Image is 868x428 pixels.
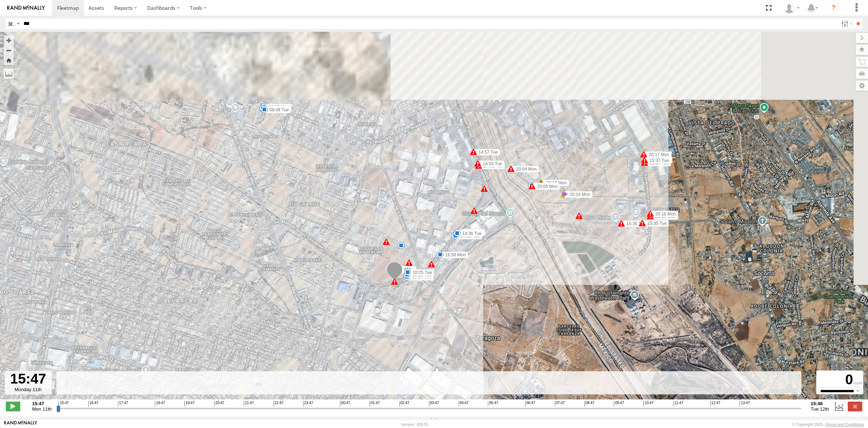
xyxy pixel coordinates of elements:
label: 20:13 Mon [541,180,569,186]
button: Zoom out [4,45,14,55]
div: Version: 305.01 [401,422,429,427]
label: 20:05 Mon [532,183,559,189]
span: 06:47 [525,401,535,407]
span: 18:47 [155,401,165,407]
span: Mon 11th Aug 2025 [32,406,52,412]
label: 10:25 Tue [408,269,434,276]
strong: 15:46 [811,401,829,406]
div: 21 [405,259,413,266]
label: 23:07 Mon [264,104,292,110]
span: 09:47 [614,401,624,407]
div: Roberto Garcia [781,3,802,13]
span: 02:47 [399,401,409,407]
label: Close [848,402,862,411]
label: Search Filter Options [838,18,854,29]
label: 08:08 Tue [264,107,291,113]
label: 20:16 Mon [650,211,678,217]
button: Zoom Home [4,55,14,65]
span: 22:47 [273,401,284,407]
div: 0 [817,372,862,388]
span: 04:47 [459,401,469,407]
img: rand-logo.svg [7,5,45,10]
label: 15:37 Tue [644,157,671,164]
span: 05:47 [488,401,498,407]
label: 20:14 Mon [565,191,592,198]
div: 7 [397,242,405,249]
label: Play/Stop [6,402,20,411]
span: Tue 12th Aug 2025 [811,406,829,412]
label: 15:35 Tue [642,220,669,227]
button: Zoom in [4,35,14,45]
span: 07:47 [555,401,565,407]
label: 20:17 Mon [644,151,672,158]
label: 15:35 Tue [621,221,648,227]
label: 20:05 Mon [532,183,560,190]
a: Visit our Website [4,421,37,428]
a: Terms and Conditions [826,422,864,427]
label: 14:36 Tue [457,230,484,237]
div: 33 [428,261,435,268]
div: 24 [471,207,478,214]
label: Search Query [15,18,21,29]
div: 18 [391,278,398,285]
div: © Copyright 2025 - [792,422,864,427]
label: Measure [4,69,14,79]
span: 01:47 [370,401,380,407]
span: 08:47 [584,401,595,407]
label: 16:58 Mon [440,252,468,258]
label: 20:04 Mon [511,166,539,172]
label: 14:53 Tue [478,160,504,167]
span: 15:47 [59,401,69,407]
label: 14:57 Tue [473,149,500,155]
span: 00:47 [340,401,350,407]
span: 19:47 [184,401,195,407]
i: ? [828,2,839,14]
span: 20:47 [214,401,224,407]
label: 18:01 Mon [458,229,485,236]
div: 78 [452,231,459,238]
span: 12:47 [710,401,720,407]
div: 5 [481,185,488,192]
span: 13:47 [740,401,750,407]
span: 21:47 [244,401,254,407]
label: Map Settings [856,81,868,91]
strong: 15:47 [32,401,52,406]
label: 23:08 Mon [263,106,291,112]
span: 11:47 [673,401,683,407]
div: 5 [575,212,583,219]
span: 17:47 [118,401,128,407]
span: 16:47 [88,401,98,407]
span: 552 [404,267,411,273]
div: 57 [383,238,390,245]
span: 23:47 [303,401,313,407]
span: 03:47 [429,401,439,407]
span: 10:47 [643,401,654,407]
